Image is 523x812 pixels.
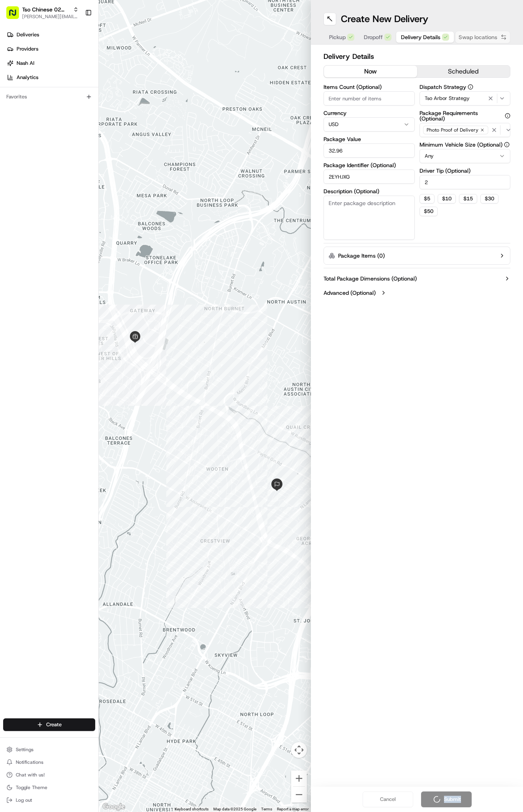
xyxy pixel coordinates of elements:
a: Providers [3,43,98,55]
span: Pylon [79,196,96,202]
button: Zoom out [291,787,307,803]
img: 4281594248423_2fcf9dad9f2a874258b8_72.png [17,75,31,90]
label: Driver Tip (Optional) [420,168,511,173]
a: Analytics [3,71,98,84]
button: Photo Proof of Delivery [420,123,511,137]
button: Tso Arbor Strategy [420,91,511,106]
div: Start new chat [36,75,130,83]
h1: Create New Delivery [341,13,428,25]
button: Advanced (Optional) [324,289,510,297]
div: 📗 [8,177,14,184]
button: Zoom in [291,771,307,786]
span: Create [46,721,62,728]
span: Deliveries [17,31,39,38]
a: Deliveries [3,28,98,41]
button: Toggle Theme [3,782,95,793]
button: scheduled [417,66,510,77]
button: $50 [420,207,438,216]
div: We're available if you need us! [36,83,109,90]
input: Enter number of items [324,91,415,106]
span: Toggle Theme [16,784,47,791]
img: Google [101,802,127,812]
label: Package Value [324,136,415,142]
button: Notifications [3,757,95,768]
span: Providers [17,45,38,53]
label: Total Package Dimensions (Optional) [324,275,417,283]
img: 1736555255976-a54dd68f-1ca7-489b-9aae-adbdc363a1c4 [8,75,22,90]
p: Welcome 👋 [8,32,144,44]
span: Knowledge Base [16,177,60,185]
span: Photo Proof of Delivery [427,127,478,133]
label: Minimum Vehicle Size (Optional) [420,142,511,147]
img: Wisdom Oko [8,136,21,152]
button: $10 [438,194,456,203]
button: Package Items (0) [324,247,510,265]
button: now [324,66,417,77]
label: Dispatch Strategy [420,84,511,90]
button: Log out [3,795,95,806]
span: Tso Arbor Strategy [425,95,470,102]
label: Package Items ( 0 ) [338,252,385,260]
span: Map data ©2025 Google [213,807,256,811]
img: 1736555255976-a54dd68f-1ca7-489b-9aae-adbdc363a1c4 [16,144,22,151]
button: Minimum Vehicle Size (Optional) [504,142,510,147]
button: Keyboard shortcuts [175,806,209,812]
label: Description (Optional) [324,188,415,194]
button: See all [122,101,144,111]
span: Pickup [329,33,346,41]
input: Enter package value [324,143,415,158]
span: • [105,122,108,129]
button: Package Requirements (Optional) [505,113,510,119]
span: [PERSON_NAME] (Store Manager) [24,122,104,129]
div: 💻 [67,177,73,184]
div: Favorites [3,90,95,103]
span: Chat with us! [16,772,45,778]
button: Map camera controls [291,742,307,758]
a: Report a map error [277,807,309,811]
button: Dispatch Strategy [468,84,473,90]
span: API Documentation [75,177,127,185]
h2: Delivery Details [324,51,510,62]
span: [DATE] [110,122,126,129]
a: 📗Knowledge Base [5,173,64,188]
label: Advanced (Optional) [324,289,376,297]
span: Wisdom [PERSON_NAME] [24,144,84,150]
button: $30 [480,194,499,203]
label: Currency [324,110,415,116]
label: Package Identifier (Optional) [324,162,415,168]
label: Items Count (Optional) [324,84,415,90]
button: Settings [3,744,95,755]
a: Terms (opens in new tab) [261,807,272,811]
a: Nash AI [3,57,98,70]
span: • [86,144,88,150]
a: 💻API Documentation [64,173,130,188]
span: Log out [16,797,32,803]
button: Tso Chinese 02 Arbor[PERSON_NAME][EMAIL_ADDRESS][DOMAIN_NAME] [3,3,82,22]
button: Chat with us! [3,769,95,780]
a: Powered byPylon [56,196,96,202]
button: Start new chat [134,78,144,87]
span: Settings [16,746,34,753]
button: [PERSON_NAME][EMAIL_ADDRESS][DOMAIN_NAME] [22,13,79,20]
div: Past conversations [8,103,53,109]
button: $15 [459,194,477,203]
img: Nash [8,8,24,24]
span: Notifications [16,759,43,765]
input: Enter package identifier [324,170,415,184]
input: Clear [21,51,130,59]
button: Tso Chinese 02 Arbor [22,6,70,13]
label: Package Requirements (Optional) [420,110,511,121]
a: Open this area in Google Maps (opens a new window) [101,802,127,812]
input: Enter driver tip amount [420,175,511,189]
span: Nash AI [17,60,34,67]
img: Antonia (Store Manager) [8,115,21,128]
button: Total Package Dimensions (Optional) [324,275,510,283]
button: $5 [420,194,435,203]
span: [DATE] [90,144,106,150]
span: Delivery Details [401,33,440,41]
span: Analytics [17,74,38,81]
button: Create [3,718,95,731]
span: Dropoff [364,33,383,41]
